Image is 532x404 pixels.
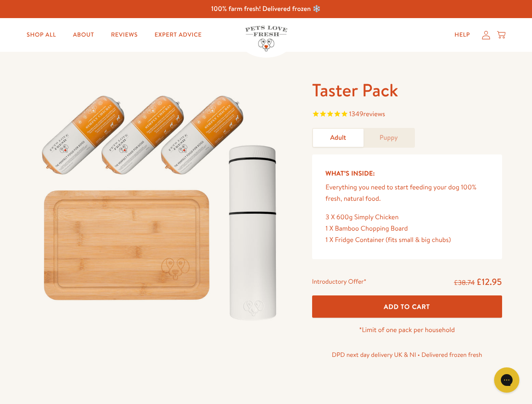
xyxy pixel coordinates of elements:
[326,234,489,246] div: 1 X Fridge Container (fits small & big chubs)
[20,27,63,43] a: Shop All
[326,168,489,179] h5: What’s Inside:
[454,278,475,287] s: £38.74
[148,27,209,43] a: Expert Advice
[312,276,366,289] div: Introductory Offer*
[312,349,502,360] p: DPD next day delivery UK & NI • Delivered frozen fresh
[312,109,502,121] span: Rated 4.8 out of 5 stars 1349 reviews
[245,26,287,51] img: Pets Love Fresh
[30,79,292,330] img: Taster Pack - Adult
[312,79,502,102] h1: Taster Pack
[349,109,385,119] span: 1349 reviews
[490,364,524,396] iframe: Gorgias live chat messenger
[104,27,144,43] a: Reviews
[448,27,477,43] a: Help
[313,129,364,147] a: Adult
[384,302,430,311] span: Add To Cart
[66,27,101,43] a: About
[326,224,408,233] span: 1 X Bamboo Chopping Board
[363,109,385,119] span: reviews
[326,212,489,223] div: 3 X 600g Simply Chicken
[312,295,502,318] button: Add To Cart
[364,129,414,147] a: Puppy
[326,182,489,205] p: Everything you need to start feeding your dog 100% fresh, natural food.
[312,324,502,336] p: *Limit of one pack per household
[476,276,502,288] span: £12.95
